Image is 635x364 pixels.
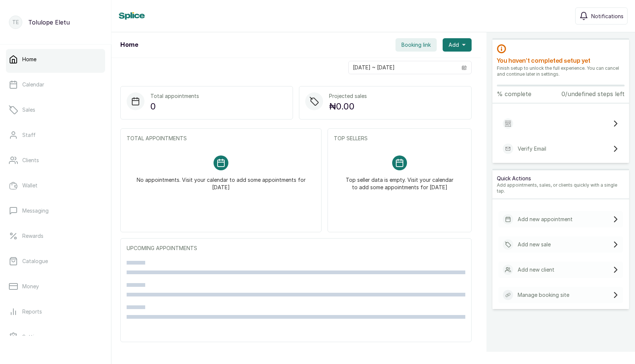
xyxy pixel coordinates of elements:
[22,81,44,88] p: Calendar
[120,40,138,49] h1: Home
[6,99,105,120] a: Sales
[329,100,367,113] p: ₦0.00
[497,65,625,77] p: Finish setup to unlock the full experience. You can cancel and continue later in settings.
[449,41,459,49] span: Add
[150,92,199,100] p: Total appointments
[12,19,19,26] p: TE
[497,182,625,194] p: Add appointments, sales, or clients quickly with a single tap.
[6,74,105,95] a: Calendar
[22,258,48,265] p: Catalogue
[591,12,623,20] span: Notifications
[6,301,105,322] a: Reports
[22,157,39,164] p: Clients
[22,131,36,139] p: Staff
[518,266,554,273] p: Add new client
[518,241,551,248] p: Add new sale
[22,207,49,214] p: Messaging
[22,182,38,189] p: Wallet
[443,38,472,52] button: Add
[22,308,42,315] p: Reports
[6,200,105,221] a: Messaging
[6,251,105,272] a: Catalogue
[6,226,105,246] a: Rewards
[349,61,457,74] input: Select date
[401,41,431,49] span: Booking link
[22,283,39,290] p: Money
[6,327,105,347] a: Settings
[6,175,105,196] a: Wallet
[497,89,531,98] p: % complete
[6,49,105,70] a: Home
[343,170,456,191] p: Top seller data is empty. Visit your calendar to add some appointments for [DATE]
[518,216,573,223] p: Add new appointment
[22,333,43,341] p: Settings
[497,56,625,65] h2: You haven’t completed setup yet
[334,135,465,142] p: TOP SELLERS
[462,65,467,70] svg: calendar
[497,175,625,182] p: Quick Actions
[150,100,199,113] p: 0
[127,135,315,142] p: TOTAL APPOINTMENTS
[22,106,35,114] p: Sales
[127,245,465,252] p: UPCOMING APPOINTMENTS
[22,232,43,240] p: Rewards
[518,291,569,299] p: Manage booking site
[6,150,105,171] a: Clients
[22,56,36,63] p: Home
[561,89,625,98] p: 0/undefined steps left
[518,145,546,153] p: Verify Email
[6,276,105,297] a: Money
[6,125,105,145] a: Staff
[395,38,437,52] button: Booking link
[28,18,70,27] p: Tolulope Eletu
[329,92,367,100] p: Projected sales
[136,170,306,191] p: No appointments. Visit your calendar to add some appointments for [DATE]
[575,7,628,24] button: Notifications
